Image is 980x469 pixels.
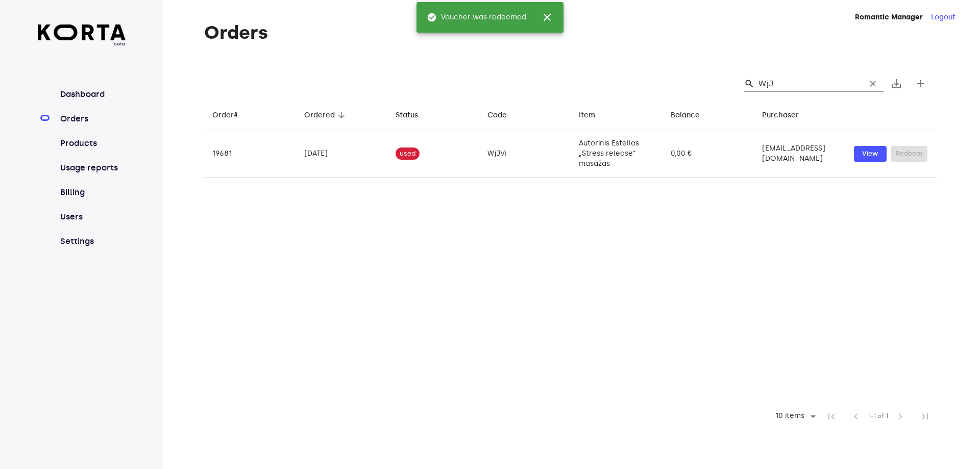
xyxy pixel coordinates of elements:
[204,22,937,43] h1: Orders
[38,24,126,47] a: beta
[337,111,346,120] span: arrow_downward
[38,40,126,47] span: beta
[913,404,937,429] span: Last Page
[58,137,126,150] a: Products
[58,235,126,248] a: Settings
[487,109,520,121] span: Code
[427,12,526,22] span: Voucher was redeemed
[844,404,868,429] span: Previous Page
[855,13,923,21] strong: Romantic Manager
[859,148,881,160] span: View
[212,109,251,121] span: Order#
[744,79,754,89] span: Search
[204,130,296,178] td: 19681
[396,109,431,121] span: Status
[758,76,857,92] input: Search
[58,186,126,199] a: Billing
[579,109,608,121] span: Item
[58,88,126,101] a: Dashboard
[671,109,700,121] div: Balance
[296,130,388,178] td: [DATE]
[819,404,844,429] span: First Page
[854,146,887,162] button: View
[890,78,902,90] span: save_alt
[487,109,507,121] div: Code
[304,109,348,121] span: Ordered
[535,5,559,30] button: close
[663,130,754,178] td: 0,00 €
[58,113,126,125] a: Orders
[762,109,812,121] span: Purchaser
[579,109,595,121] div: Item
[884,71,909,96] button: Export
[762,109,799,121] div: Purchaser
[909,71,933,96] button: Create new gift card
[396,149,420,159] span: used
[58,162,126,174] a: Usage reports
[931,12,955,22] button: Logout
[862,72,884,95] button: Clear Search
[479,130,571,178] td: WjJVi
[671,109,713,121] span: Balance
[915,78,927,90] span: add
[212,109,238,121] div: Order#
[38,24,126,40] img: Korta
[769,409,819,424] div: 10 items
[888,404,913,429] span: Next Page
[304,109,335,121] div: Ordered
[541,11,553,23] span: close
[396,109,418,121] div: Status
[868,411,888,422] span: 1-1 of 1
[773,412,807,421] div: 10 items
[58,211,126,223] a: Users
[868,79,878,89] span: clear
[754,130,846,178] td: [EMAIL_ADDRESS][DOMAIN_NAME]
[571,130,663,178] td: Autorinis Estellos „Stress release“ masažas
